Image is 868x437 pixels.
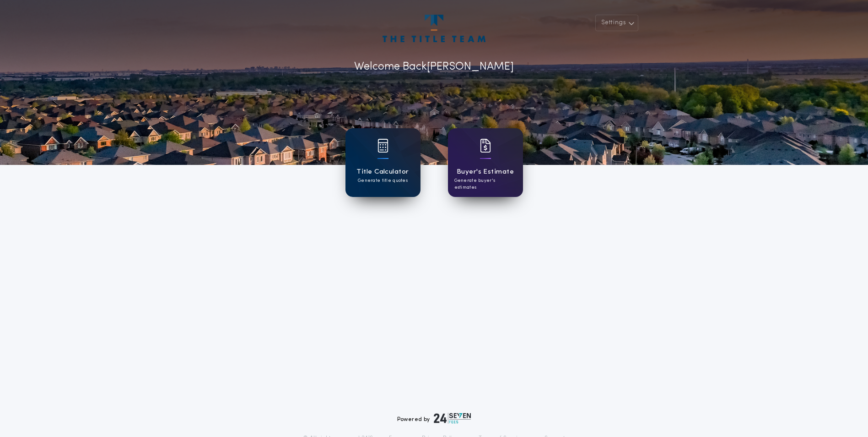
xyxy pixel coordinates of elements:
h1: Buyer's Estimate [457,167,514,177]
p: Generate buyer's estimates [454,177,517,191]
p: Generate title quotes [358,177,408,184]
a: card iconBuyer's EstimateGenerate buyer's estimates [448,128,523,197]
h1: Title Calculator [356,167,409,177]
div: Powered by [397,413,471,424]
p: Welcome Back [PERSON_NAME] [354,59,514,75]
img: logo [434,413,471,424]
img: card icon [480,139,491,153]
a: card iconTitle CalculatorGenerate title quotes [345,128,421,197]
button: Settings [595,15,638,31]
img: account-logo [383,15,485,42]
img: card icon [377,139,388,153]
